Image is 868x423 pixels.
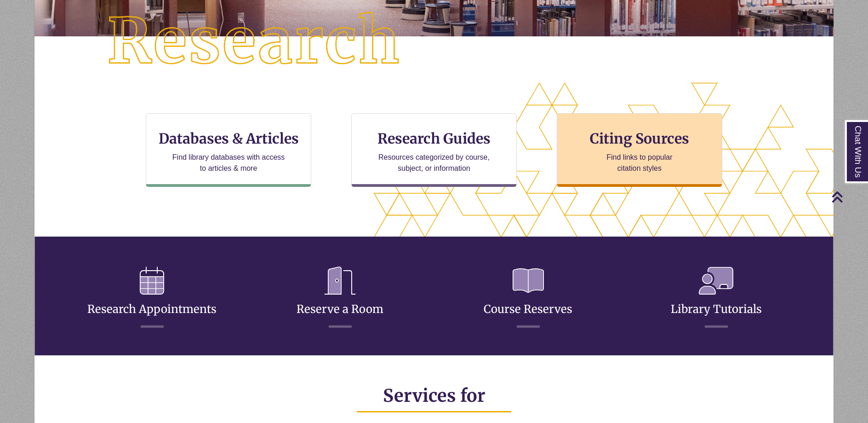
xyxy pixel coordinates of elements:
[374,152,494,174] p: Resources categorized by course, subject, or information
[831,191,866,203] a: Back to Top
[154,130,303,147] h3: Databases & Articles
[351,113,517,187] a: Research Guides Resources categorized by course, subject, or information
[87,280,217,316] a: Research Appointments
[169,152,289,174] p: Find library databases with access to articles & more
[146,113,311,187] a: Databases & Articles Find library databases with access to articles & more
[383,385,485,406] span: Services for
[594,152,684,174] p: Find links to popular citation styles
[583,130,696,147] h3: Citing Sources
[671,280,762,316] a: Library Tutorials
[484,280,572,316] a: Course Reserves
[359,130,509,147] h3: Research Guides
[297,280,383,316] a: Reserve a Room
[557,113,722,187] a: Citing Sources Find links to popular citation styles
